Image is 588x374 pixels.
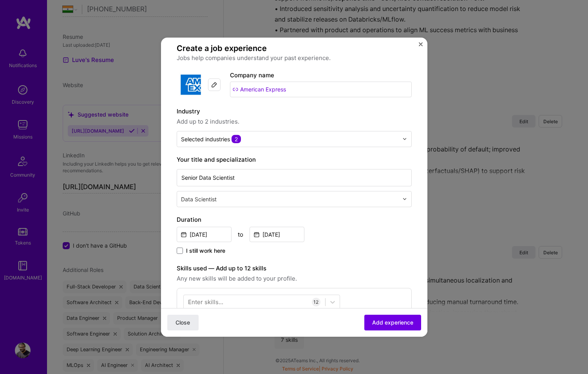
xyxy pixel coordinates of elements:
img: Edit [211,81,217,88]
span: Add up to 2 industries. [177,117,412,126]
div: Enter skills... [188,298,223,306]
h4: Create a job experience [177,43,412,53]
img: drop icon [402,137,407,141]
div: Selected industries [181,135,241,143]
span: 2 [232,135,241,143]
label: Industry [177,106,412,116]
span: Add experience [372,319,413,327]
p: Jobs help companies understand your past experience. [177,53,412,62]
button: Close [167,315,199,330]
label: Duration [177,215,412,224]
label: Your title and specialization [177,155,412,164]
button: Add experience [364,315,421,330]
input: Search for a company... [230,81,412,97]
label: Skills used — Add up to 12 skills [177,263,412,273]
label: Company name [230,71,274,78]
img: drop icon [402,197,407,201]
div: to [238,230,243,238]
img: Company logo [177,70,205,99]
input: Date [177,226,232,242]
button: Close [419,42,423,50]
span: Close [175,319,190,327]
input: Date [250,226,304,242]
div: Edit [208,78,221,91]
input: Role name [177,169,412,186]
span: Any new skills will be added to your profile. [177,274,412,283]
div: 12 [312,297,320,306]
span: I still work here [186,246,225,254]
